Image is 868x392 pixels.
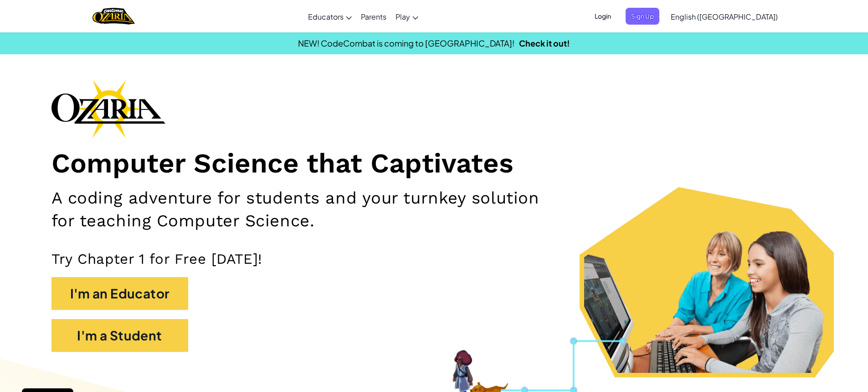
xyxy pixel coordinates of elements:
[391,4,423,29] a: Play
[51,79,165,138] img: Ozaria branding logo
[51,277,188,310] button: I'm an Educator
[589,8,616,25] button: Login
[395,12,410,21] span: Play
[308,12,344,21] span: Educators
[298,38,514,48] span: NEW! CodeCombat is coming to [GEOGRAPHIC_DATA]!
[671,12,778,21] span: English ([GEOGRAPHIC_DATA])
[626,8,659,25] button: Sign Up
[666,4,782,29] a: English ([GEOGRAPHIC_DATA])
[51,319,188,352] button: I'm a Student
[92,7,135,26] a: Ozaria by CodeCombat logo
[51,147,817,180] h1: Computer Science that Captivates
[51,250,817,268] p: Try Chapter 1 for Free [DATE]!
[92,7,135,26] img: Home
[303,4,356,29] a: Educators
[519,38,570,48] a: Check it out!
[356,4,391,29] a: Parents
[51,187,565,232] h2: A coding adventure for students and your turnkey solution for teaching Computer Science.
